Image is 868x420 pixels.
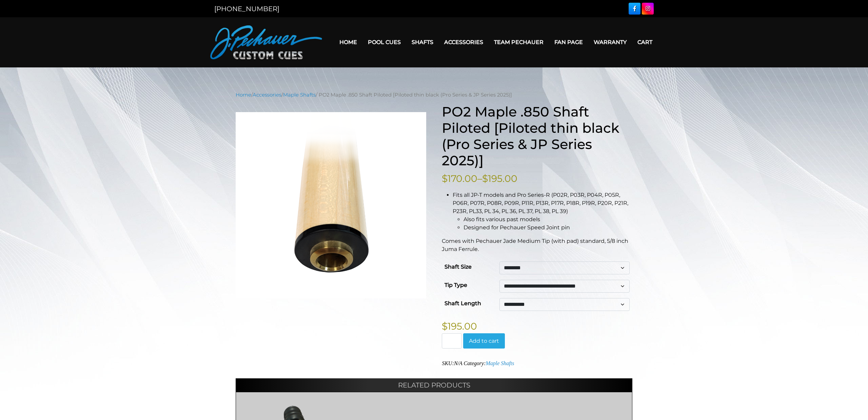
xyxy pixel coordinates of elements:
[454,360,462,366] span: N/A
[439,34,489,51] a: Accessories
[442,333,461,349] input: Product quantity
[214,5,279,13] a: [PHONE_NUMBER]
[442,171,632,186] p: –
[445,280,467,291] label: Tip Type
[362,34,406,51] a: Pool Cues
[406,34,439,51] a: Shafts
[445,261,472,272] label: Shaft Size
[463,224,632,232] li: Designed for Pechauer Speed Joint pin
[445,298,481,309] label: Shaft Length
[463,333,505,349] button: Add to cart
[442,320,477,332] bdi: 195.00
[236,91,632,99] nav: Breadcrumb
[283,92,316,98] a: Maple Shafts
[442,104,632,169] h1: PO2 Maple .850 Shaft Piloted [Piloted thin black (Pro Series & JP Series 2025)]
[549,34,588,51] a: Fan Page
[632,34,658,51] a: Cart
[236,378,632,392] h2: Related products
[236,112,426,298] img: Maple .850 Shaft Piloted
[334,34,362,51] a: Home
[588,34,632,51] a: Warranty
[482,173,517,184] bdi: 195.00
[442,173,448,184] span: $
[482,173,488,184] span: $
[253,92,281,98] a: Accessories
[210,25,322,59] img: Pechauer Custom Cues
[442,237,632,253] p: Comes with Pechauer Jade Medium Tip (with pad) standard, 5/8 inch Juma Ferrule.
[442,173,477,184] bdi: 170.00
[442,360,462,366] span: SKU:
[464,360,514,366] span: Category:
[236,92,251,98] a: Home
[486,360,514,366] a: Maple Shafts
[453,191,632,232] li: Fits all JP-T models and Pro Series-R (P02R, P03R, P04R, P05R, P06R, P07R, P08R, P09R, P11R, P13R...
[489,34,549,51] a: Team Pechauer
[463,215,632,224] li: Also fits various past models
[442,320,448,332] span: $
